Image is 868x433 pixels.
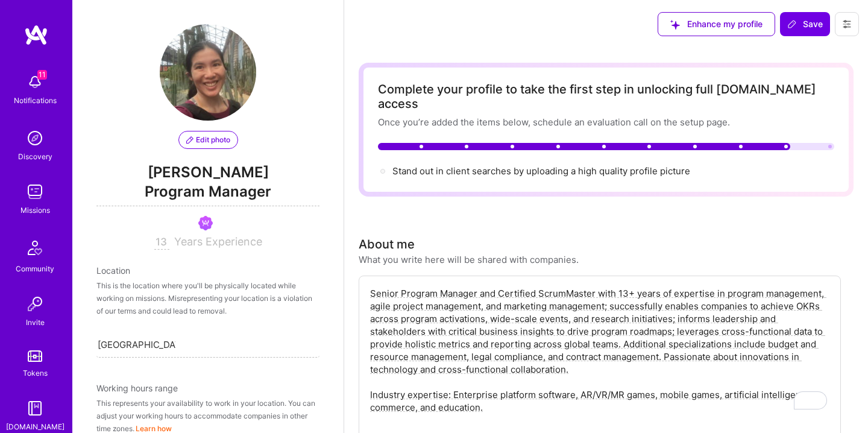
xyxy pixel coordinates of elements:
[96,279,319,317] div: This is the location where you'll be physically located while working on missions. Misrepresentin...
[670,20,680,30] i: icon SuggestedTeams
[178,131,238,149] button: Edit photo
[6,420,64,433] div: [DOMAIN_NAME]
[20,204,50,216] div: Missions
[28,350,42,362] img: tokens
[14,94,57,107] div: Notifications
[186,134,230,145] span: Edit photo
[23,70,47,94] img: bell
[16,262,54,275] div: Community
[392,165,690,177] div: Stand out in client searches by uploading a high quality profile picture
[378,82,834,111] div: Complete your profile to take the first step in unlocking full [DOMAIN_NAME] access
[26,316,45,329] div: Invite
[37,70,47,80] span: 11
[23,396,47,420] img: guide book
[20,233,49,262] img: Community
[670,18,763,30] span: Enhance my profile
[23,367,48,379] div: Tokens
[96,383,178,393] span: Working hours range
[160,24,256,121] img: User Avatar
[359,235,415,253] div: About me
[186,136,193,144] i: icon PencilPurple
[369,286,831,428] textarea: To enrich screen reader interactions, please activate Accessibility in Grammarly extension settings
[96,163,319,182] span: [PERSON_NAME]
[154,235,169,250] input: XX
[780,12,830,36] button: Save
[96,264,319,277] div: Location
[658,12,775,36] button: Enhance my profile
[23,292,47,316] img: Invite
[198,216,213,230] img: Been on Mission
[24,24,48,46] img: logo
[359,253,579,266] div: What you write here will be shared with companies.
[787,18,823,30] span: Save
[378,116,834,128] div: Once you’re added the items below, schedule an evaluation call on the setup page.
[174,235,262,248] span: Years Experience
[23,180,47,204] img: teamwork
[23,126,47,150] img: discovery
[18,150,52,163] div: Discovery
[96,182,319,206] span: Program Manager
